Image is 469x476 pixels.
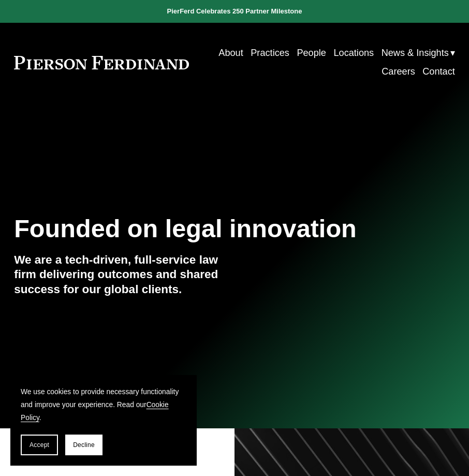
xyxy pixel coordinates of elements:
button: Decline [65,435,102,455]
a: Contact [422,63,455,81]
a: People [297,44,326,62]
span: Decline [73,441,95,449]
h4: We are a tech-driven, full-service law firm delivering outcomes and shared success for our global... [14,253,234,297]
span: Accept [30,441,49,449]
a: Cookie Policy [21,400,169,422]
a: folder dropdown [382,44,455,62]
p: We use cookies to provide necessary functionality and improve your experience. Read our . [21,385,186,424]
a: Locations [333,44,374,62]
span: News & Insights [382,45,449,62]
a: Careers [382,63,415,81]
a: About [218,44,243,62]
a: Practices [251,44,289,62]
button: Accept [21,435,58,455]
h1: Founded on legal innovation [14,214,382,243]
section: Cookie banner [10,375,197,466]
